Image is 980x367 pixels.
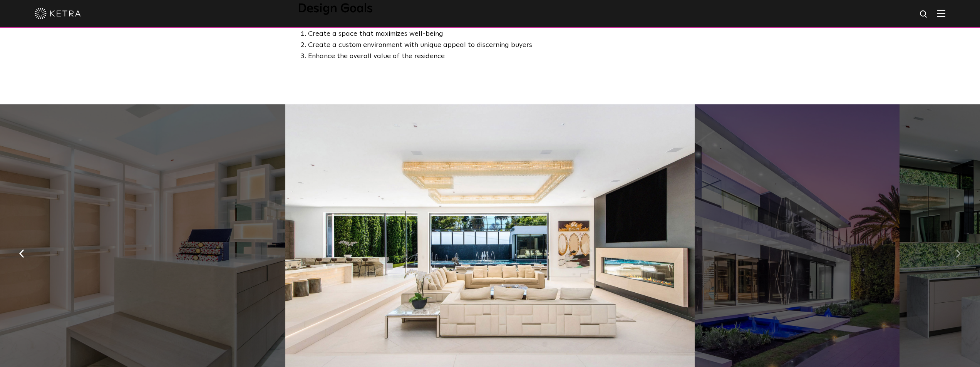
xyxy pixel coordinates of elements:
img: Hamburger%20Nav.svg [937,10,945,17]
img: ketra-logo-2019-white [35,8,81,19]
img: arrow-left-black.svg [19,249,24,258]
span: Create a space that maximizes well-being [308,30,443,37]
span: Create a custom environment with unique appeal to discerning buyers [308,42,532,49]
span: Enhance the overall value of the residence [308,53,445,60]
img: arrow-right-black.svg [956,249,961,258]
img: search icon [919,10,929,19]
